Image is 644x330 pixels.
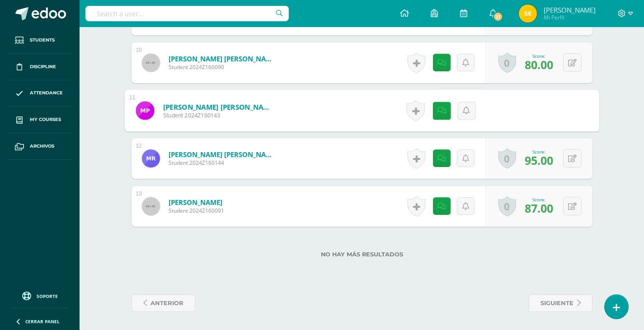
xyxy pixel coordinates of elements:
[150,295,183,311] span: anterior
[169,198,224,207] a: [PERSON_NAME]
[498,148,516,169] a: 0
[169,150,277,159] a: [PERSON_NAME] [PERSON_NAME] [PERSON_NAME]
[525,196,553,203] div: Score:
[544,5,596,14] span: [PERSON_NAME]
[7,133,72,160] a: Archivos
[30,63,56,70] span: Discipline
[132,251,592,258] label: No hay más resultados
[7,80,72,107] a: Attendance
[37,293,58,299] span: Soporte
[498,196,516,217] a: 0
[163,112,274,120] span: Student 2024Z160143
[169,54,277,63] a: [PERSON_NAME] [PERSON_NAME]
[30,89,63,97] span: Attendance
[498,52,516,73] a: 0
[169,207,224,214] span: Student 2024Z160091
[163,102,274,112] a: [PERSON_NAME] [PERSON_NAME] [PERSON_NAME]
[525,53,553,59] div: Score:
[169,63,277,71] span: Student 2024Z160090
[85,6,289,21] input: Search a user…
[142,197,160,215] img: 45x45
[525,57,553,72] span: 80.00
[525,149,553,155] div: Score:
[25,318,60,325] span: Cerrar panel
[519,5,537,23] img: 4e9def19cc85b7c337b3cd984476dcf2.png
[169,159,277,167] span: Student 2024Z160144
[142,149,160,167] img: 5d2d81588ed9166d9a3fee1acc1d0f9d.png
[7,107,72,133] a: My courses
[30,143,54,150] span: Archivos
[525,153,553,168] span: 95.00
[7,27,72,54] a: Students
[7,54,72,80] a: Discipline
[544,14,596,21] span: Mi Perfil
[132,294,195,312] a: anterior
[142,54,160,72] img: 45x45
[11,289,69,302] a: Soporte
[30,37,55,44] span: Students
[529,294,592,312] a: siguiente
[541,295,573,311] span: siguiente
[136,101,154,120] img: 01a78949391f59fc7837a8c26efe6b20.png
[525,200,553,216] span: 87.00
[493,12,503,22] span: 21
[30,116,61,123] span: My courses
